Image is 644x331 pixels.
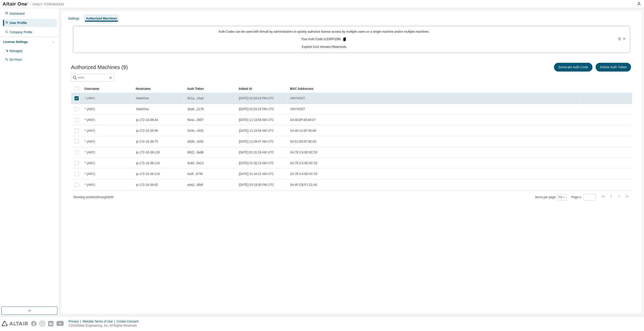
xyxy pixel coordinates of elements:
[290,161,317,165] span: 0A:7E:C4:9D:0C:53
[10,49,22,53] div: Managed
[116,319,141,324] div: Cookie Consent
[187,150,204,154] span: 6822...8a96
[239,183,274,187] span: [DATE] 03:19:30 PM UTC
[85,107,95,111] span: * (ANY)
[77,30,571,34] p: Auth Codes can be used with Almutil by administrators to quickly authorize license access by mult...
[239,85,286,93] div: Added At
[572,194,596,201] span: Page n.
[290,107,305,111] span: ANYHOST
[554,63,593,72] button: Generate Auth Code
[2,321,28,326] img: altair_logo.svg
[290,150,317,154] span: 0A:7E:C4:9D:0C:53
[301,37,347,42] p: Your Auth Code is: EMIFIZ8N
[85,183,95,187] span: * (ANY)
[10,30,32,34] div: Company Profile
[136,140,158,144] span: ip-172-16-38-75
[71,64,128,70] span: Authorized Machines (9)
[85,118,95,122] span: * (ANY)
[40,321,45,326] img: instagram.svg
[290,118,316,122] span: 0A:40:8F:66:89:47
[31,321,37,326] img: facebook.svg
[239,96,274,100] span: [DATE] 02:03:24 PM UTC
[10,21,27,25] div: User Profile
[86,16,117,21] div: Authorized Machines
[187,96,204,100] span: 921a...c5ad
[69,324,142,328] p: © 2025 Altair Engineering, Inc. All Rights Reserved.
[290,172,317,176] span: 0A:7E:C4:9D:0C:53
[187,129,204,133] span: 510b...c505
[136,96,149,100] span: AltairOne
[68,16,79,21] div: Settings
[136,150,160,154] span: ip-172-16-38-119
[290,85,578,93] div: MAC Addresses
[136,118,158,122] span: ip-172-16-38-44
[239,150,274,154] span: [DATE] 01:31:18 AM UTC
[84,85,132,93] div: Username
[136,183,158,187] span: ip-172-16-38-65
[73,195,113,199] span: Showing entries 1 through 9 of 9
[187,85,234,93] div: Auth Token
[136,172,160,176] span: ip-172-16-38-119
[136,129,158,133] span: ip-172-16-38-86
[83,319,116,324] div: Website Terms of Use
[48,321,53,326] img: linkedin.svg
[290,140,316,144] span: 0A:51:D6:97:90:A5
[77,45,571,49] p: Expires in 14 minutes, 59 seconds
[187,183,203,187] span: eba2...69df
[85,129,95,133] span: * (ANY)
[187,140,204,144] span: d039...cb50
[239,161,274,165] span: [DATE] 01:32:13 AM UTC
[136,107,149,111] span: AltairOne
[3,2,67,7] img: Altair One
[239,118,274,122] span: [DATE] 11:13:58 AM UTC
[290,129,316,133] span: 0A:40:1A:6F:56:49
[290,96,305,100] span: ANYHOST
[136,85,183,93] div: Hostname
[85,96,95,100] span: * (ANY)
[187,107,204,111] span: 2ba6...2179
[10,58,22,62] div: On Prem
[239,107,274,111] span: [DATE] 02:03:24 PM UTC
[239,140,274,144] span: [DATE] 11:09:47 AM UTC
[85,161,95,165] span: * (ANY)
[290,183,317,187] span: 0A:4F:CB:F1:21:A9
[85,140,95,144] span: * (ANY)
[57,321,64,326] img: youtube.svg
[85,150,95,154] span: * (ANY)
[535,194,567,201] span: Items per page
[559,195,566,199] button: 10
[187,161,204,165] span: 0c80...6413
[85,172,95,176] span: * (ANY)
[596,63,631,72] button: Delete Auth Token
[10,12,25,16] div: Dashboard
[239,129,274,133] span: [DATE] 11:23:56 AM UTC
[239,172,274,176] span: [DATE] 01:34:21 AM UTC
[187,172,203,176] span: 0a0f...8795
[3,40,28,44] div: License Settings
[136,161,160,165] span: ip-172-16-38-119
[69,319,83,324] div: Privacy
[187,118,204,122] span: 5b4e...5607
